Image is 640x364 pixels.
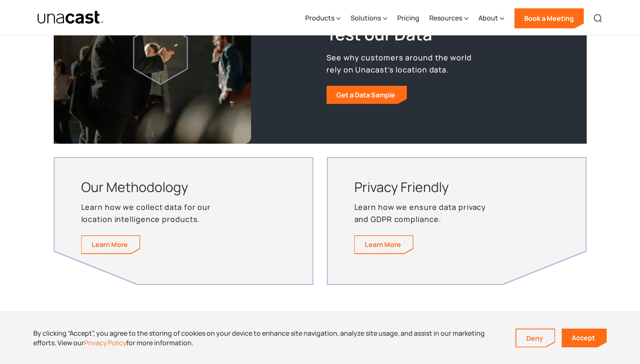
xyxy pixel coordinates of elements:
[326,52,472,76] p: See why customers around the world rely on Unacast’s location data.
[33,329,503,347] div: By clicking “Accept”, you agree to the storing of cookies on your device to enhance site navigati...
[429,13,462,23] div: Resources
[429,1,468,35] div: Resources
[81,178,227,196] h3: Our Methodology
[355,236,413,253] a: Learn more about our privacy
[351,13,381,23] div: Solutions
[81,201,227,225] p: Learn how we collect data for our location intelligence products.
[478,13,498,23] div: About
[478,1,504,35] div: About
[351,1,387,35] div: Solutions
[354,201,500,225] p: Learn how we ensure data privacy and GDPR compliance.
[37,10,105,25] img: Unacast text logo
[326,23,472,45] h2: Test our Data
[82,236,139,253] a: Learn more about our methodology
[84,338,126,347] a: Privacy Policy
[562,329,607,347] a: Accept
[516,329,555,347] a: Deny
[397,1,419,35] a: Pricing
[593,13,603,23] img: Search icon
[514,8,584,28] a: Book a Meeting
[326,86,407,104] a: Get a Data Sample
[354,178,500,196] h3: Privacy Friendly
[305,1,341,35] div: Products
[305,13,334,23] div: Products
[37,10,105,25] a: home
